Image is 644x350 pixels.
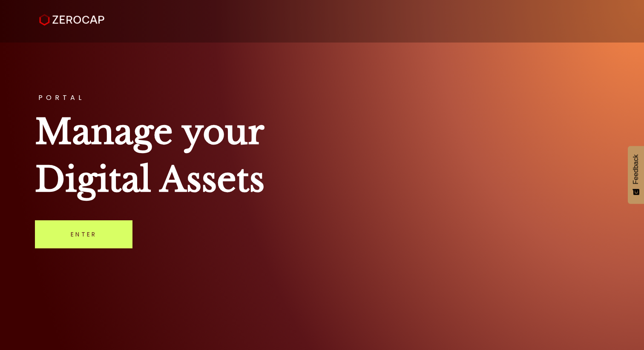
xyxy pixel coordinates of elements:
[35,220,132,248] a: Enter
[35,94,609,101] h3: PORTAL
[632,154,640,184] span: Feedback
[35,108,609,203] h1: Manage your Digital Assets
[628,146,644,204] button: Feedback - Show survey
[39,14,104,26] img: ZeroCap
